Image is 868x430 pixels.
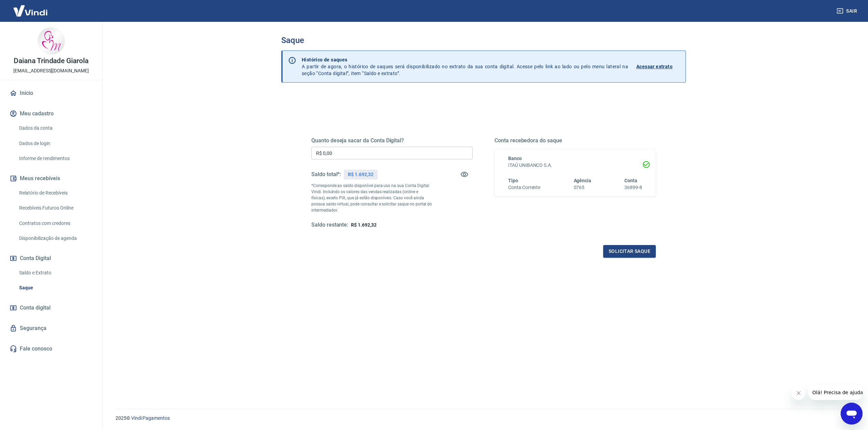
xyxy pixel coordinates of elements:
button: Meus recebíveis [8,171,94,186]
a: Recebíveis Futuros Online [16,201,94,215]
iframe: Fechar mensagem [792,386,805,400]
a: Saque [16,281,94,295]
a: Dados da conta [16,121,94,135]
span: Tipo [508,178,518,183]
a: Contratos com credores [16,216,94,230]
span: Banco [508,156,522,161]
span: Agência [574,178,592,183]
h5: Quanto deseja sacar da Conta Digital? [311,137,473,144]
h6: 36899-8 [624,184,642,191]
button: Sair [835,5,860,17]
a: Informe de rendimentos [16,152,94,166]
a: Conta digital [8,300,94,315]
iframe: Botão para abrir a janela de mensagens [841,403,863,425]
a: Dados de login [16,137,94,150]
span: Conta digital [20,303,51,313]
h6: ITAÚ UNIBANCO S.A. [508,162,642,169]
span: Olá! Precisa de ajuda? [4,5,57,10]
iframe: Mensagem da empresa [808,385,863,400]
button: Conta Digital [8,251,94,266]
h5: Conta recebedora do saque [494,137,656,144]
p: Acessar extrato [636,63,673,70]
a: Disponibilização de agenda [16,231,94,245]
span: R$ 1.692,32 [351,222,376,228]
p: *Corresponde ao saldo disponível para uso na sua Conta Digital Vindi. Incluindo os valores das ve... [311,183,432,213]
a: Saldo e Extrato [16,266,94,280]
h3: Saque [281,35,686,45]
p: A partir de agora, o histórico de saques será disponibilizado no extrato da sua conta digital. Ac... [302,56,628,77]
a: Segurança [8,321,94,336]
a: Vindi Pagamentos [131,415,170,421]
button: Meu cadastro [8,106,94,121]
h6: Conta Corrente [508,184,540,191]
h6: 0765 [574,184,592,191]
img: Vindi [8,0,53,21]
img: 78a5abb7-2530-42a1-8371-1b573bf48070.jpeg [38,27,65,55]
span: Conta [624,178,637,183]
h5: Saldo total*: [311,171,341,178]
h5: Saldo restante: [311,221,348,229]
a: Fale conosco [8,341,94,356]
p: 2025 © [116,415,852,422]
p: Daiana Trindade Giarola [14,57,89,64]
a: Relatório de Recebíveis [16,186,94,200]
p: Histórico de saques [302,56,628,63]
a: Início [8,86,94,101]
button: Solicitar saque [603,245,656,258]
p: [EMAIL_ADDRESS][DOMAIN_NAME] [13,67,89,74]
p: R$ 1.692,32 [348,171,373,178]
a: Acessar extrato [636,56,680,77]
